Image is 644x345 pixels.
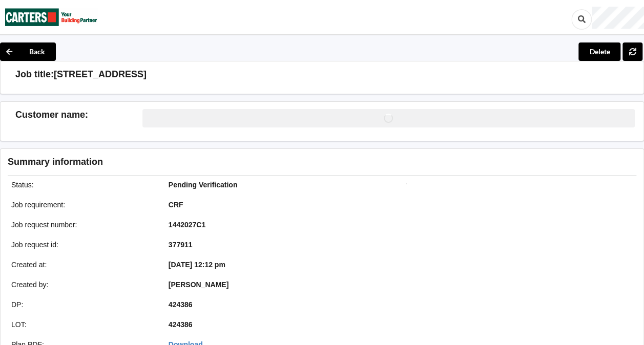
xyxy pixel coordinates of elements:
b: 1442027C1 [169,221,205,229]
div: Job request id : [4,240,161,250]
div: LOT : [4,319,161,330]
h3: Customer name : [15,109,142,121]
b: [DATE] 12:12 pm [169,261,225,269]
b: Pending Verification [169,181,238,189]
div: DP : [4,299,161,310]
div: Status : [4,180,161,190]
img: Job impression image thumbnail [406,183,407,184]
h3: Summary information [8,156,475,168]
div: Job request number : [4,220,161,230]
h3: Job title: [15,69,54,80]
b: 424386 [169,320,193,329]
b: [PERSON_NAME] [169,281,228,289]
b: CRF [169,201,183,209]
div: Created by : [4,279,161,290]
b: 424386 [169,300,193,309]
div: User Profile [592,7,644,29]
h3: [STREET_ADDRESS] [54,69,147,80]
b: 377911 [169,241,193,249]
div: Job requirement : [4,200,161,210]
img: Carters [5,1,97,34]
button: Delete [578,42,620,61]
div: Created at : [4,260,161,270]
